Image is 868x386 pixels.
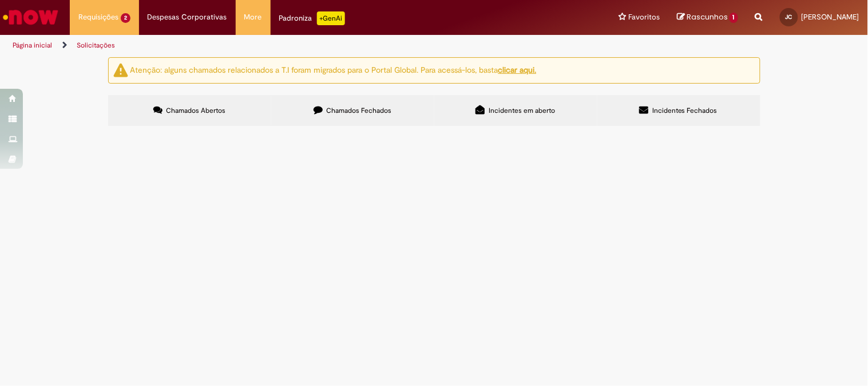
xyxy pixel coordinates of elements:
[628,11,660,23] span: Favoritos
[730,13,738,23] span: 1
[1,6,60,29] img: ServiceNow
[77,41,115,50] a: Solicitações
[326,106,391,115] span: Chamados Fechados
[677,12,738,23] a: Rascunhos
[244,11,262,23] span: More
[317,11,345,25] p: +GenAi
[121,13,130,23] span: 2
[489,106,555,115] span: Incidentes em aberto
[498,65,537,75] a: clicar aqui.
[78,11,118,23] span: Requisições
[786,13,792,21] span: JC
[9,35,570,56] ul: Trilhas de página
[13,41,52,50] a: Página inicial
[166,106,225,115] span: Chamados Abertos
[802,12,859,22] span: [PERSON_NAME]
[130,65,537,75] ng-bind-html: Atenção: alguns chamados relacionados a T.I foram migrados para o Portal Global. Para acessá-los,...
[148,11,227,23] span: Despesas Corporativas
[279,11,345,25] div: Padroniza
[652,106,718,115] span: Incidentes Fechados
[687,11,728,22] span: Rascunhos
